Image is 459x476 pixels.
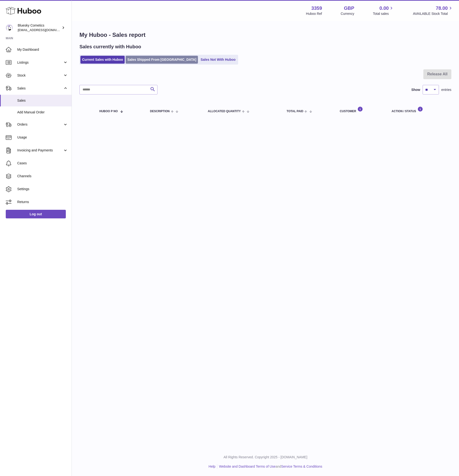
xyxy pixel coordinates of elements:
[99,110,118,113] span: Huboo P no
[150,110,170,113] span: Description
[126,56,198,64] a: Sales Shipped From [GEOGRAPHIC_DATA]
[208,110,241,113] span: ALLOCATED Quantity
[18,28,70,32] span: [EMAIL_ADDRESS][DOMAIN_NAME]
[340,106,382,113] div: Customer
[209,465,216,468] a: Help
[217,464,322,469] li: and
[199,56,237,64] a: Sales Not With Huboo
[18,23,61,32] div: Bluesky Cometics
[17,161,68,166] span: Cases
[17,122,63,127] span: Orders
[76,455,455,459] p: All Rights Reserved. Copyright 2025 - [DOMAIN_NAME]
[17,187,68,191] span: Settings
[281,465,322,468] a: Service Terms & Conditions
[413,5,453,16] a: 78.00 AVAILABLE Stock Total
[344,5,354,11] strong: GBP
[373,5,394,16] a: 0.00 Total sales
[17,135,68,140] span: Usage
[441,88,451,92] span: entries
[17,148,63,153] span: Invoicing and Payments
[80,56,125,64] a: Current Sales with Huboo
[436,5,448,11] span: 78.00
[79,44,141,50] h2: Sales currently with Huboo
[287,110,303,113] span: Total paid
[373,11,394,16] span: Total sales
[392,106,447,113] div: Action / Status
[79,31,451,39] h1: My Huboo - Sales report
[17,200,68,204] span: Returns
[341,11,354,16] div: Currency
[380,5,389,11] span: 0.00
[17,98,68,103] span: Sales
[219,465,275,468] a: Website and Dashboard Terms of Use
[17,174,68,178] span: Channels
[413,11,453,16] span: AVAILABLE Stock Total
[17,110,68,115] span: Add Manual Order
[17,60,63,65] span: Listings
[306,11,322,16] div: Huboo Ref
[17,47,68,52] span: My Dashboard
[6,24,13,31] img: info@blueskycosmetics.co.uk
[17,86,63,91] span: Sales
[311,5,322,11] strong: 3359
[411,88,420,92] label: Show
[6,210,66,218] a: Log out
[17,73,63,78] span: Stock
